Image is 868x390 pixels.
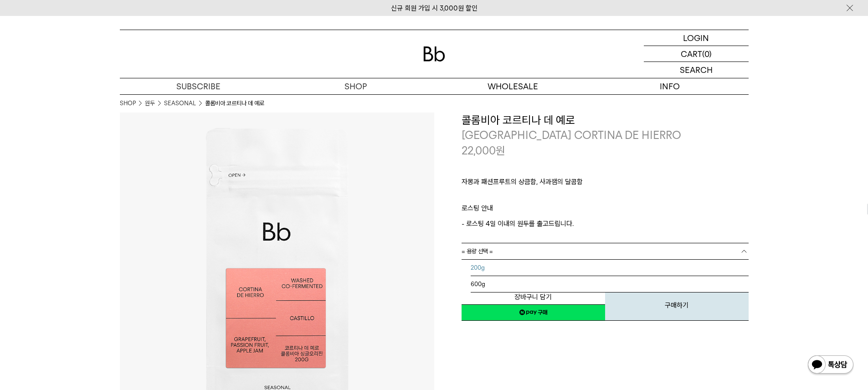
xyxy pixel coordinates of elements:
a: SEASONAL [164,99,196,108]
a: 원두 [145,99,155,108]
img: 카카오톡 채널 1:1 채팅 버튼 [807,354,854,376]
p: CART [681,46,702,62]
button: 장바구니 담기 [462,289,605,305]
a: LOGIN [644,30,749,46]
a: CART (0) [644,46,749,62]
p: 22,000 [462,143,505,159]
h3: 콜롬비아 코르티나 데 예로 [462,113,749,128]
li: 600g [471,276,749,292]
span: 원 [496,144,505,157]
a: 신규 회원 가입 시 3,000원 할인 [391,4,478,12]
li: 200g [471,260,749,276]
p: 자몽과 패션프루트의 상큼함, 사과잼의 달콤함 [462,176,749,192]
p: ㅤ [462,192,749,203]
a: 새창 [462,304,605,321]
span: = 용량 선택 = [462,243,493,259]
button: 구매하기 [605,289,749,321]
p: (0) [702,46,712,62]
li: 콜롬비아 코르티나 데 예로 [205,99,264,108]
a: SHOP [120,99,136,108]
img: 로고 [423,46,445,62]
a: SUBSCRIBE [120,78,277,94]
p: LOGIN [683,30,709,46]
a: SHOP [277,78,434,94]
p: - 로스팅 4일 이내의 원두를 출고드립니다. [462,218,749,229]
p: SEARCH [680,62,713,78]
p: WHOLESALE [434,78,591,94]
p: 로스팅 안내 [462,203,749,218]
p: [GEOGRAPHIC_DATA] CORTINA DE HIERRO [462,128,749,143]
p: INFO [591,78,749,94]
